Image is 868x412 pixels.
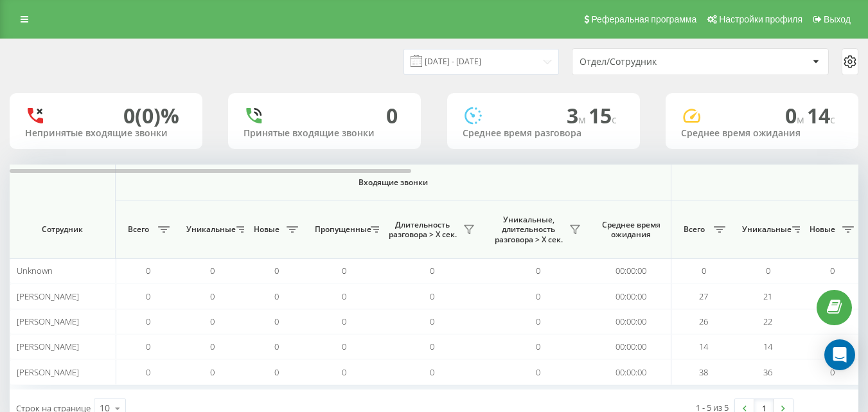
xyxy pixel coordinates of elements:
[274,341,279,352] span: 0
[591,359,671,384] td: 00:00:00
[678,224,710,235] span: Всего
[766,265,770,276] span: 0
[578,112,589,127] span: м
[807,102,835,129] span: 14
[681,128,843,139] div: Среднее время ожидания
[589,102,617,129] span: 15
[17,291,79,302] span: [PERSON_NAME]
[146,291,150,302] span: 0
[342,291,346,302] span: 0
[612,112,617,127] span: c
[763,341,772,352] span: 14
[430,316,434,327] span: 0
[742,224,788,235] span: Уникальные
[580,57,733,67] div: Отдел/Сотрудник
[146,316,150,327] span: 0
[210,265,215,276] span: 0
[17,366,79,378] span: [PERSON_NAME]
[210,341,215,352] span: 0
[244,128,405,139] div: Принятые входящие звонки
[591,334,671,359] td: 00:00:00
[123,103,179,128] div: 0 (0)%
[702,265,706,276] span: 0
[146,265,150,276] span: 0
[536,316,540,327] span: 0
[149,177,637,188] span: Входящие звонки
[830,265,835,276] span: 0
[830,366,835,378] span: 0
[591,309,671,334] td: 00:00:00
[386,103,398,128] div: 0
[274,316,279,327] span: 0
[274,265,279,276] span: 0
[342,366,346,378] span: 0
[601,220,661,240] span: Среднее время ожидания
[17,341,79,352] span: [PERSON_NAME]
[824,14,851,24] span: Выход
[315,224,367,235] span: Пропущенные
[25,128,187,139] div: Непринятые входящие звонки
[536,291,540,302] span: 0
[797,112,807,127] span: м
[17,316,79,327] span: [PERSON_NAME]
[21,224,104,235] span: Сотрудник
[536,341,540,352] span: 0
[342,316,346,327] span: 0
[785,102,807,129] span: 0
[385,220,459,240] span: Длительность разговора > Х сек.
[591,258,671,283] td: 00:00:00
[342,265,346,276] span: 0
[430,265,434,276] span: 0
[699,316,708,327] span: 26
[210,366,215,378] span: 0
[146,366,150,378] span: 0
[830,112,835,127] span: c
[186,224,233,235] span: Уникальные
[210,316,215,327] span: 0
[430,366,434,378] span: 0
[591,14,696,24] span: Реферальная программа
[274,366,279,378] span: 0
[17,265,53,276] span: Unknown
[274,291,279,302] span: 0
[699,366,708,378] span: 38
[699,341,708,352] span: 14
[463,128,624,139] div: Среднее время разговора
[763,366,772,378] span: 36
[430,341,434,352] span: 0
[806,224,838,235] span: Новые
[122,224,154,235] span: Всего
[763,291,772,302] span: 21
[591,283,671,309] td: 00:00:00
[210,291,215,302] span: 0
[146,341,150,352] span: 0
[492,215,565,245] span: Уникальные, длительность разговора > Х сек.
[763,316,772,327] span: 22
[536,366,540,378] span: 0
[567,102,589,129] span: 3
[342,341,346,352] span: 0
[719,14,802,24] span: Настройки профиля
[430,291,434,302] span: 0
[824,339,855,370] div: Open Intercom Messenger
[699,291,708,302] span: 27
[251,224,283,235] span: Новые
[536,265,540,276] span: 0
